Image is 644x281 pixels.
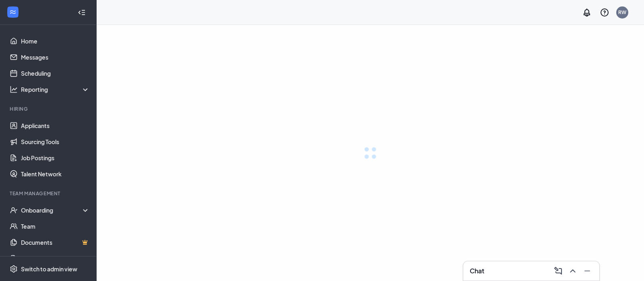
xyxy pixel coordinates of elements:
[10,265,18,273] svg: Settings
[566,264,578,277] button: ChevronUp
[21,134,90,150] a: Sourcing Tools
[21,265,77,273] div: Switch to admin view
[21,218,90,234] a: Team
[21,150,90,166] a: Job Postings
[580,264,593,277] button: Minimize
[470,267,484,275] h3: Chat
[618,9,626,16] div: RW
[21,85,90,93] div: Reporting
[21,250,90,267] a: SurveysCrown
[21,166,90,182] a: Talent Network
[10,105,88,112] div: Hiring
[21,206,90,214] div: Onboarding
[551,264,564,277] button: ComposeMessage
[10,190,88,197] div: Team Management
[582,8,592,17] svg: Notifications
[10,206,18,214] svg: UserCheck
[10,85,18,93] svg: Analysis
[21,118,90,134] a: Applicants
[21,234,90,250] a: DocumentsCrown
[582,266,592,276] svg: Minimize
[78,8,86,17] svg: Collapse
[568,266,578,276] svg: ChevronUp
[9,8,17,16] svg: WorkstreamLogo
[600,8,609,17] svg: QuestionInfo
[553,266,563,276] svg: ComposeMessage
[21,65,90,81] a: Scheduling
[21,33,90,49] a: Home
[21,49,90,65] a: Messages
